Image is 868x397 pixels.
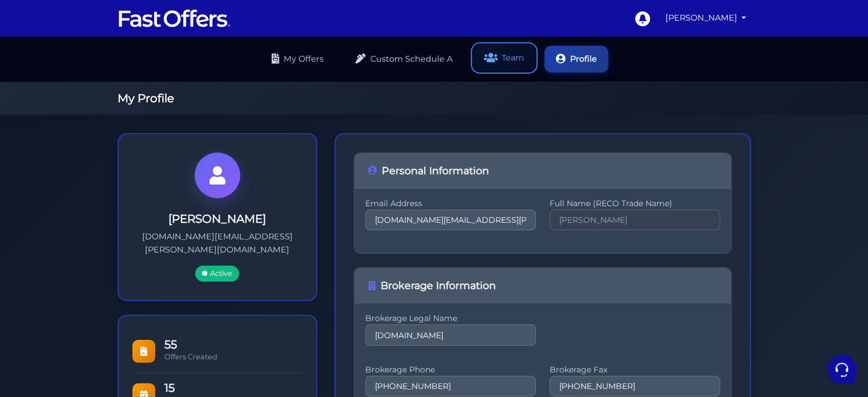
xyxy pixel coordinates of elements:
input: Search for an Article... [26,187,187,198]
span: Active [195,266,239,282]
span: Your Conversations [18,64,92,73]
p: Help [177,308,192,318]
span: Aura [48,82,181,94]
a: AuraAlright, thanks for letting me know! If you ever notice any billing issues or want to make a ... [14,78,215,112]
label: Brokerage Fax [550,368,720,371]
p: [DATE] [188,82,210,93]
h4: Brokerage Information [368,279,717,291]
label: Full Name (RECO Trade Name) [550,202,720,205]
p: [DOMAIN_NAME][EMAIL_ADDRESS][PERSON_NAME][DOMAIN_NAME] [137,230,298,256]
label: Brokerage Legal Name [365,317,536,320]
span: Find an Answer [18,162,78,171]
p: Messages [98,308,131,318]
a: Open Help Center [142,162,210,171]
iframe: Customerly Messenger Launcher [825,352,859,387]
h4: Personal Information [368,165,717,177]
label: Email Address [365,202,536,205]
button: Help [149,292,219,318]
span: 15 [164,382,302,394]
p: Alright, thanks for letting me know! If you ever notice any billing issues or want to make a chan... [48,96,181,107]
button: Home [9,292,79,318]
button: Messages [79,292,150,318]
h1: My Profile [118,91,751,105]
button: Start a Conversation [18,117,210,139]
label: Brokerage Phone [365,368,536,371]
p: Home [34,308,54,318]
span: 55 [164,339,302,350]
h2: Hello [PERSON_NAME] 👋 [9,9,192,46]
a: Team [473,45,535,71]
a: [PERSON_NAME] [661,7,751,29]
a: See all [184,64,210,73]
a: Profile [544,46,608,73]
span: Offers Created [164,352,217,361]
a: Custom Schedule A [344,46,464,73]
span: Start a Conversation [82,123,160,133]
img: dark [18,83,41,106]
h3: [PERSON_NAME] [137,212,298,226]
a: My Offers [260,46,335,73]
